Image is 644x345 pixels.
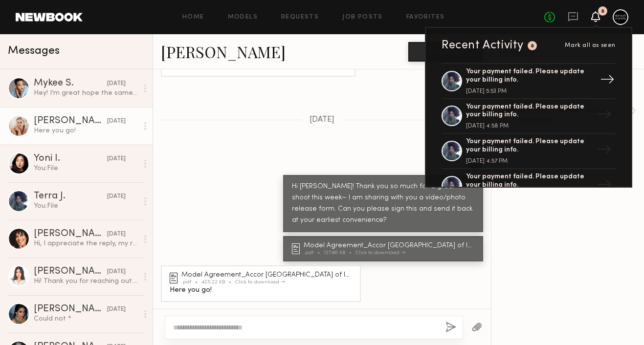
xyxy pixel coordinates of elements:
[201,280,235,285] div: 425.22 KB
[324,250,355,256] div: 127.86 KB
[292,181,474,226] div: Hi [PERSON_NAME]! Thank you so much for a great shoot this week~ I am sharing with you a video/ph...
[466,103,593,120] div: Your payment failed. Please update your billing info.
[34,239,138,248] div: Hi, I appreciate the reply, my rate is $120 hourly for this kind of shoot, $500 doesn’t quite cov...
[466,158,593,164] div: [DATE] 4:57 PM
[408,47,483,55] a: Book model
[34,79,107,88] div: Mykee S.
[466,173,593,190] div: Your payment failed. Please update your billing info.
[34,201,138,211] div: You: File
[181,280,201,285] div: .pdf
[601,9,604,14] div: 8
[442,40,524,51] div: Recent Activity
[565,43,616,48] span: Mark all as seen
[34,192,107,201] div: Terra J.
[34,267,107,277] div: [PERSON_NAME]
[34,88,138,98] div: Hey! I’m great hope the same for you. Here is a signed copy of the agreement . Best Mykee
[593,173,616,199] div: →
[235,280,285,285] div: Click to download
[466,138,593,154] div: Your payment failed. Please update your billing info.
[170,272,355,285] a: Model Agreement_Accor [GEOGRAPHIC_DATA] of Image_ (4) (1).pdf425.22 KBClick to download
[107,79,126,88] div: [DATE]
[442,99,616,134] a: Your payment failed. Please update your billing info.[DATE] 4:58 PM→
[34,229,107,239] div: [PERSON_NAME]
[161,41,286,62] a: [PERSON_NAME]
[593,138,616,164] div: →
[292,242,477,256] a: Model Agreement_Accor [GEOGRAPHIC_DATA] of Image_ (4) (1).pdf127.86 KBClick to download
[596,68,619,94] div: →
[281,14,319,21] a: Requests
[408,42,483,62] button: Book model
[34,314,138,323] div: Could not *
[593,103,616,129] div: →
[107,305,126,314] div: [DATE]
[228,14,258,21] a: Models
[466,123,593,129] div: [DATE] 4:58 PM
[8,45,60,57] span: Messages
[304,250,324,256] div: .pdf
[466,88,593,94] div: [DATE] 5:53 PM
[34,126,138,135] div: Here you go!
[34,304,107,314] div: [PERSON_NAME]
[466,68,593,85] div: Your payment failed. Please update your billing info.
[442,134,616,169] a: Your payment failed. Please update your billing info.[DATE] 4:57 PM→
[355,250,405,256] div: Click to download
[310,116,334,124] span: [DATE]
[182,14,204,21] a: Home
[531,43,534,49] div: 8
[107,230,126,239] div: [DATE]
[107,117,126,126] div: [DATE]
[181,272,355,279] div: Model Agreement_Accor [GEOGRAPHIC_DATA] of Image_ (4) (1)
[170,285,352,296] div: Here you go!
[442,63,616,99] a: Your payment failed. Please update your billing info.[DATE] 5:53 PM→
[34,116,107,126] div: [PERSON_NAME]
[442,169,616,204] a: Your payment failed. Please update your billing info.→
[34,154,107,164] div: Yoni I.
[107,192,126,201] div: [DATE]
[107,267,126,277] div: [DATE]
[342,14,383,21] a: Job Posts
[34,164,138,173] div: You: File
[107,154,126,164] div: [DATE]
[304,242,477,249] div: Model Agreement_Accor [GEOGRAPHIC_DATA] of Image_ (4) (1)
[34,277,138,286] div: Hi! Thank you for reaching out. What time would the photoshoot be at? Is this a paid opportunity?
[406,14,445,21] a: Favorites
